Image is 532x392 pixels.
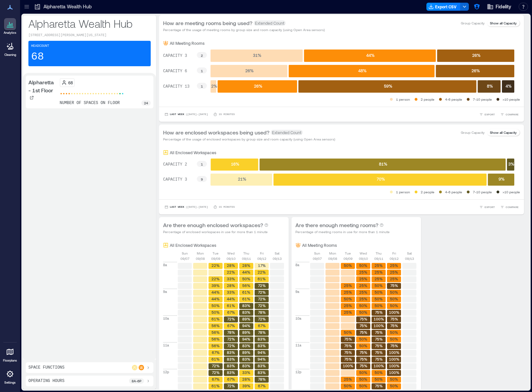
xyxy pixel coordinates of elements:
text: 50% [375,303,383,308]
text: 25% [344,377,352,381]
text: 100% [389,370,399,375]
text: 100% [374,317,384,321]
p: Space Functions [28,365,64,370]
text: 25% [375,270,383,274]
p: 10a [163,316,169,321]
p: 09/09 [211,256,220,261]
text: 83% [258,370,266,375]
button: COMPARE [499,204,520,210]
text: 61% [258,277,266,281]
text: 94% [242,337,250,341]
text: 39% [242,384,250,388]
p: 15 minutes [219,205,235,209]
text: 75% [360,323,367,328]
p: 09/13 [273,256,282,261]
p: 4-6 people [445,97,462,102]
text: 75% [375,310,383,314]
text: 75% [375,337,383,341]
text: 22% [212,277,220,281]
p: Alpharetta Wealth Hub [28,17,151,30]
text: 50% [375,290,383,294]
text: 75% [375,344,383,348]
text: 28% [227,283,235,288]
p: 12p [295,369,301,375]
text: 25% [359,283,367,288]
p: Are there enough enclosed workspaces? [163,221,263,229]
text: 89% [242,317,250,321]
text: 2 % [211,84,217,88]
a: Floorplans [1,344,19,365]
text: 50% [359,263,367,268]
text: 33% [227,277,235,281]
p: Show all Capacity [490,130,517,135]
p: Fri [392,251,396,256]
text: 26 % [472,68,480,73]
text: 83% [242,364,250,368]
p: Operating Hours [28,378,64,384]
p: 09/12 [257,256,266,261]
text: 83% [242,357,250,361]
text: 50% [390,384,398,388]
text: 50% [390,297,398,301]
span: EXPORT [485,112,495,116]
text: 25% [359,297,367,301]
text: 70 % [377,177,385,181]
text: 75% [375,350,383,355]
p: All Enclosed Workspaces [170,242,216,248]
p: Percentage of the usage of enclosed workspaces by group size and room capacity (using Open Area s... [163,136,335,142]
text: 16 % [231,162,239,166]
p: 7-10 people [473,97,492,102]
text: 100% [389,310,399,314]
p: Mon [329,251,336,256]
p: 09/10 [227,256,236,261]
button: COMPARE [499,111,520,118]
text: 3 % [508,162,514,166]
p: Sun [182,251,188,256]
p: number of spaces on floor [60,100,120,106]
a: Cleaning [2,38,18,59]
text: 50% [375,377,383,381]
p: 09/08 [196,256,205,261]
p: 8a - 6p [132,378,141,384]
p: >10 people [503,97,520,102]
a: Analytics [2,16,18,37]
p: 1 person [396,189,410,195]
p: 11a [295,342,301,348]
text: 50% [359,384,367,388]
p: 1 person [396,97,410,102]
p: 68 [31,50,44,64]
text: 56% [212,337,220,341]
button: Fidelity [485,1,513,12]
p: 11a [163,342,169,348]
p: Group Capacity [461,130,485,135]
text: 100% [374,364,384,368]
text: 75% [375,357,383,361]
text: 78% [258,310,266,314]
text: 25% [344,310,352,314]
text: 25% [390,263,398,268]
p: 2 people [421,189,434,195]
text: 17% [258,263,266,268]
text: 33% [242,370,250,375]
text: 72% [258,297,266,301]
p: Tue [213,251,219,256]
p: 9a [163,289,167,294]
p: Thu [376,251,382,256]
p: 12p [163,369,169,375]
text: 75% [375,384,383,388]
text: 25% [359,270,367,274]
text: 50% [390,303,398,308]
text: 25% [390,270,398,274]
text: 75% [360,357,367,361]
p: 7-10 people [473,189,492,195]
text: CAPACITY 3 [163,54,187,58]
text: 89% [242,330,250,334]
p: Cleaning [4,53,16,57]
button: Last Week |[DATE]-[DATE] [163,204,209,210]
text: 25% [344,303,352,308]
text: 50% [390,377,398,381]
text: 72% [227,317,235,321]
p: 10a [295,316,301,321]
p: Headcount [31,43,49,49]
text: 44% [212,297,220,301]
